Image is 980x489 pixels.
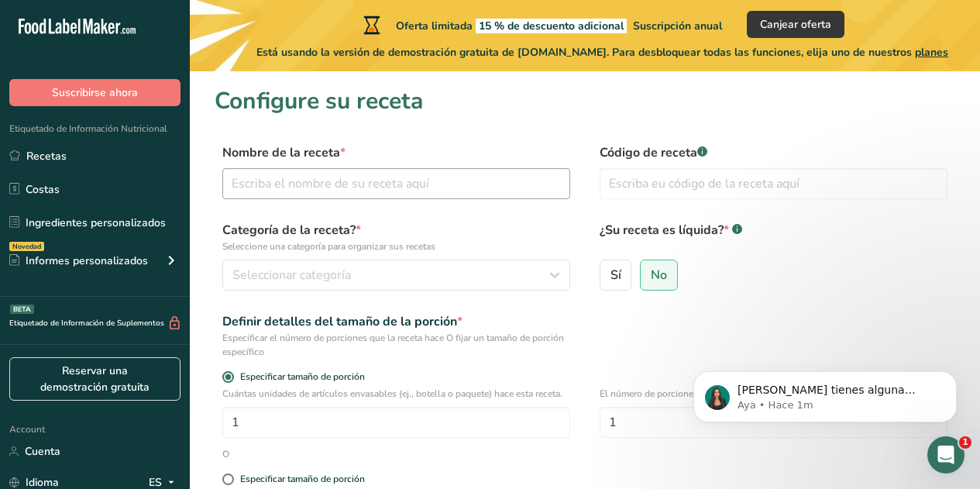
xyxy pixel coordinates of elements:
span: Está usando la versión de demostración gratuita de [DOMAIN_NAME]. Para desbloquear todas las func... [256,44,948,60]
span: No [651,267,667,283]
button: Suscribirse ahora [9,79,181,106]
label: Categoría de la receta? [222,221,570,253]
div: Informes personalizados [9,253,148,269]
label: ¿Su receta es líquida? [600,221,947,253]
span: Seleccionar categoría [232,266,351,284]
iframe: Intercom notifications mensaje [670,339,980,447]
span: Canjear oferta [760,16,831,33]
input: Escriba eu código de la receta aquí [600,168,947,199]
h1: Configure su receta [215,84,955,119]
label: Código de receta [600,143,947,162]
div: Oferta limitada [360,15,722,34]
span: Suscribirse ahora [52,84,138,101]
p: Seleccione una categoría para organizar sus recetas [222,239,570,253]
span: 15 % de descuento adicional [476,19,627,33]
span: Suscripción anual [633,19,722,33]
button: Seleccionar categoría [222,260,570,291]
span: planes [915,45,948,60]
iframe: Intercom live chat [927,436,965,474]
p: Cuántas unidades de artículos envasables (ej., botella o paquete) hace esta receta. [222,387,570,401]
span: 1 [959,436,971,449]
div: Especificar el número de porciones que la receta hace O fijar un tamaño de porción específico [222,331,570,359]
div: BETA [10,305,34,314]
span: Especificar tamaño de porción [234,371,365,383]
a: Reservar una demostración gratuita [9,357,181,401]
button: Canjear oferta [747,11,844,38]
p: El número de porciones que tiene cada envase de su producto. [600,387,947,401]
div: Definir detalles del tamaño de la porción [222,312,570,331]
label: Nombre de la receta [222,143,570,162]
div: O [222,447,229,461]
div: Novedad [9,242,44,251]
span: Sí [610,267,621,283]
div: Especificar tamaño de porción [240,474,365,485]
input: Escriba el nombre de su receta aquí [222,168,570,199]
